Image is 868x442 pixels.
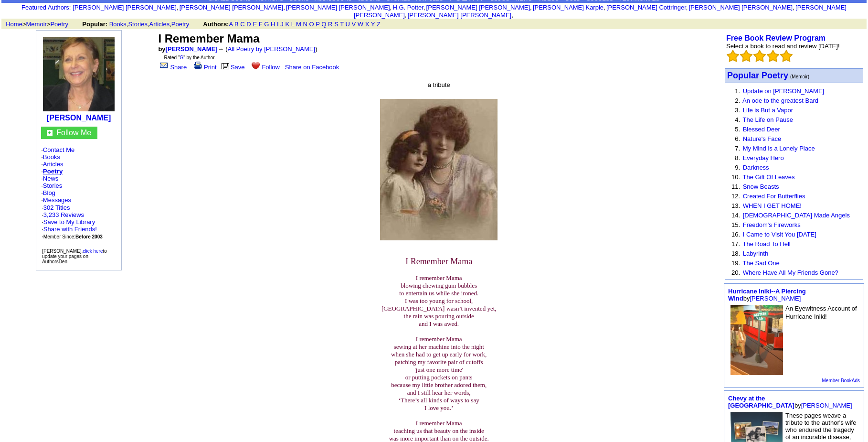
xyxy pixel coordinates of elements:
a: Snow Beasts [743,183,779,190]
font: 16. [731,231,740,238]
font: 2. [735,97,740,104]
img: heart.gif [252,61,260,69]
a: Books [43,153,60,161]
font: I Remember Mama [158,32,259,45]
font: by [158,45,217,53]
a: [PERSON_NAME] [801,402,852,409]
a: [PERSON_NAME] [PERSON_NAME] [286,4,390,11]
img: gc.jpg [47,130,53,136]
img: bigemptystars.png [727,50,739,62]
a: The Life on Pause [742,116,793,123]
font: An Eyewitness Account of Hurricane Iniki! [785,305,857,320]
font: i [425,5,426,11]
a: R [328,21,332,28]
a: W [358,21,363,28]
a: Contact Me [43,146,74,153]
a: 302 Titles [43,204,70,211]
a: [PERSON_NAME] Karpie [533,4,603,11]
font: [PERSON_NAME], to update your pages on AuthorsDen. [42,248,107,264]
a: [PERSON_NAME] Cottringer [606,4,686,11]
a: Z [377,21,381,28]
a: T [340,21,344,28]
font: 17. [731,240,740,248]
font: 14. [731,212,740,219]
font: > > [2,21,80,28]
a: S [334,21,339,28]
font: Rated " " by the Author. [164,55,215,60]
font: 8. [735,154,740,162]
a: My Mind is a Lonely Place [743,145,815,152]
img: library.gif [220,62,231,69]
font: 1. [735,87,740,95]
a: K [285,21,289,28]
a: [DEMOGRAPHIC_DATA] Made Angels [743,212,850,219]
a: Popular Poetry [727,72,788,80]
font: · · · [42,218,97,240]
a: All Poetry by [PERSON_NAME] [228,45,316,53]
a: [PERSON_NAME] [PERSON_NAME] [180,4,283,11]
a: V [352,21,356,28]
a: P [316,21,319,28]
font: 18. [731,250,740,257]
a: N [303,21,307,28]
a: Stories [128,21,147,28]
font: 13. [731,202,740,209]
a: Poetry [43,168,63,175]
a: G [180,55,183,60]
a: Follow Me [56,129,91,137]
font: 19. [731,259,740,267]
font: i [392,5,392,11]
a: Articles [43,161,64,168]
a: D [246,21,251,28]
font: I Remember Mama [405,257,472,266]
a: J [280,21,284,28]
a: Created For Butterflies [743,193,805,200]
a: C [240,21,244,28]
a: G [264,21,269,28]
a: Poetry [50,21,68,28]
a: [PERSON_NAME] [750,295,801,302]
a: Memoir [26,21,47,28]
font: · · · · · · · [41,146,116,240]
font: 12. [731,193,740,200]
a: The Road To Hell [742,240,790,248]
font: i [605,5,606,11]
a: [PERSON_NAME] [47,114,111,122]
a: I Came to Visit You [DATE] [743,231,816,238]
a: News [43,175,59,182]
a: Follow [250,64,280,71]
center: a tribute [355,74,523,88]
a: [PERSON_NAME] [PERSON_NAME] [73,4,176,11]
a: X [365,21,370,28]
font: 15. [731,221,740,228]
a: The Sad One [742,259,779,267]
font: : [21,4,71,11]
a: Blessed Deer [743,126,780,133]
b: Popular: [82,21,107,28]
font: → ( ) [218,45,318,53]
font: (Memoir) [790,74,809,79]
a: Life is But a Vapor [743,107,793,114]
font: by [728,395,852,409]
font: i [688,5,688,11]
a: Home [6,21,22,28]
a: click here [83,248,103,254]
a: Save [220,64,245,71]
a: Stories [43,182,62,189]
font: · [41,196,71,204]
a: H.G. Potter [392,4,423,11]
a: Free Book Review Program [726,34,826,42]
font: 9. [735,164,740,171]
a: Labyrinth [743,250,768,257]
font: Popular Poetry [727,71,788,80]
img: share_page.gif [160,62,168,69]
a: Print [192,64,217,71]
a: Chevy at the [GEOGRAPHIC_DATA] [728,395,794,409]
a: Everyday Hero [743,154,784,162]
a: M [296,21,301,28]
img: 6604.jpg [43,37,115,111]
a: Save to My Library [43,218,95,226]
